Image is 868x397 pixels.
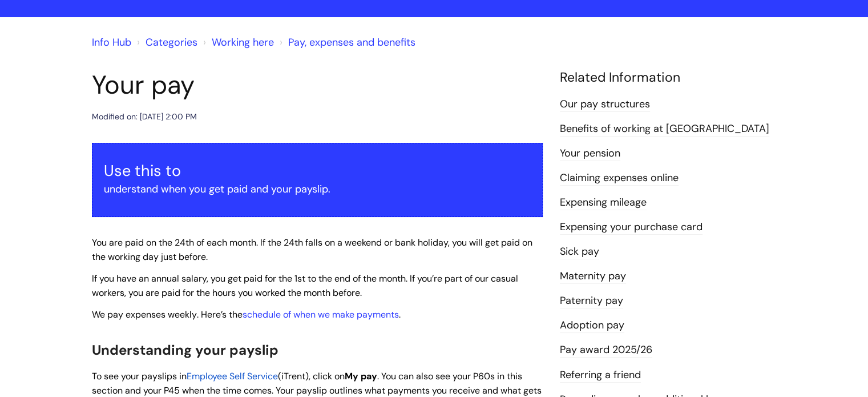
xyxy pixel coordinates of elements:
a: Pay, expenses and benefits [288,35,415,49]
span: To see your payslips in [92,370,187,382]
span: You are paid on the 24th of each month. If the 24th falls on a weekend or bank holiday, you will ... [92,236,532,263]
a: Sick pay [560,244,599,259]
a: Adoption pay [560,318,624,333]
span: . Here’s the . [92,308,401,320]
span: Understanding your payslip [92,341,278,359]
a: Working here [212,35,274,49]
span: We pay expenses weekly [92,308,197,320]
h1: Your pay [92,70,543,101]
a: Employee Self Service [187,370,278,382]
a: schedule of when we make payments [243,308,399,320]
h3: Use this to [104,162,531,180]
a: Paternity pay [560,294,623,308]
a: Maternity pay [560,269,626,284]
a: Expensing mileage [560,195,647,210]
a: Pay award 2025/26 [560,343,652,358]
span: My pay [345,370,377,382]
h4: Related Information [560,70,777,86]
li: Pay, expenses and benefits [277,33,415,51]
a: Referring a friend [560,368,641,383]
a: Expensing your purchase card [560,220,703,235]
a: Categories [146,35,197,49]
li: Working here [200,33,274,51]
a: Our pay structures [560,97,650,112]
li: Solution home [134,33,197,51]
p: understand when you get paid and your payslip. [104,180,531,198]
a: Info Hub [92,35,131,49]
span: If you have an annual salary, you get paid for the 1st to the end of the month. If you’re part of... [92,272,518,299]
a: Benefits of working at [GEOGRAPHIC_DATA] [560,122,769,137]
span: (iTrent), click on [278,370,345,382]
div: Modified on: [DATE] 2:00 PM [92,110,197,124]
a: Your pension [560,146,620,161]
a: Claiming expenses online [560,171,679,186]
